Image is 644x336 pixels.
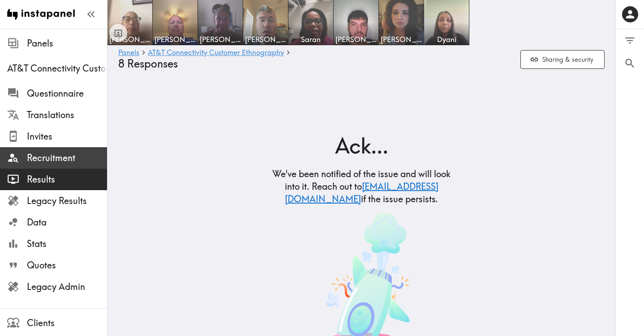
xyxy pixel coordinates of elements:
span: Data [27,216,107,229]
h5: We've been notified of the issue and will look into it. Reach out to if the issue persists. [271,168,451,205]
span: [PERSON_NAME] [109,34,150,44]
span: Stats [27,238,107,250]
span: Questionnaire [27,87,107,100]
a: Panels [118,49,139,57]
span: [PERSON_NAME] [155,34,196,44]
span: Filter Responses [624,34,636,47]
span: Recruitment [27,152,107,164]
span: [PERSON_NAME] [381,34,422,44]
a: AT&T Connectivity Customer Ethnography [148,49,284,57]
button: Filter Responses [616,29,644,52]
h2: Ack... [271,131,451,161]
span: Search [624,57,636,69]
button: Sharing & security [520,50,605,69]
span: Quotes [27,259,107,272]
button: Toggle between responses and questions [109,24,127,42]
button: Search [616,52,644,75]
a: [EMAIL_ADDRESS][DOMAIN_NAME] [285,181,438,204]
span: Invites [27,130,107,143]
span: Legacy Results [27,195,107,207]
span: [PERSON_NAME] [335,34,377,44]
span: AT&T Connectivity Customer Ethnography [7,62,107,75]
span: Saran [290,34,331,44]
span: Panels [27,37,107,50]
span: [PERSON_NAME] [245,34,286,44]
span: Clients [27,317,107,329]
span: [PERSON_NAME] [200,34,241,44]
span: Dyani [426,34,467,44]
span: 8 Responses [118,57,178,70]
span: Legacy Admin [27,281,107,293]
span: Translations [27,109,107,121]
span: Results [27,173,107,186]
